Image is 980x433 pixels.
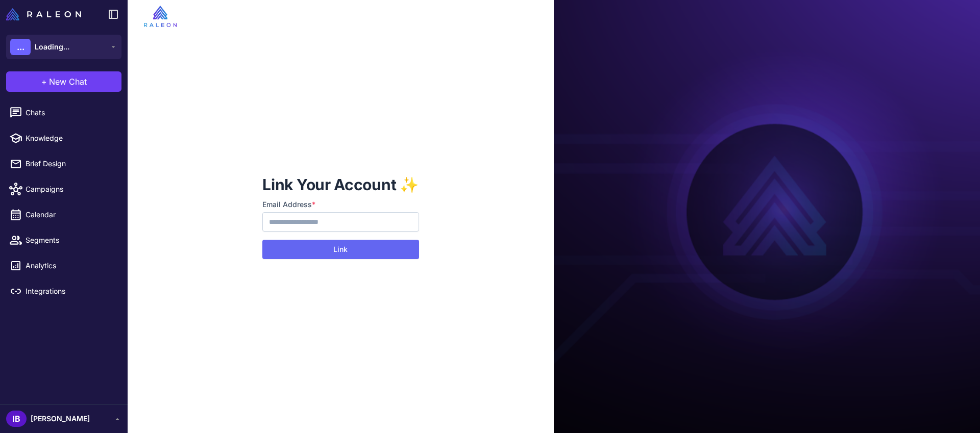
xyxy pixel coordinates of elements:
[144,6,177,27] img: raleon-logo-whitebg.9aac0268.jpg
[26,286,115,297] span: Integrations
[4,230,124,251] a: Segments
[26,158,115,169] span: Brief Design
[6,71,121,92] button: +New Chat
[4,204,124,225] a: Calendar
[10,39,31,55] div: ...
[4,255,124,276] a: Analytics
[262,174,419,195] h1: Link Your Account ✨
[6,8,81,20] img: Raleon Logo
[26,107,115,118] span: Chats
[262,199,419,210] label: Email Address
[262,240,419,259] button: Link
[26,133,115,144] span: Knowledge
[26,260,115,271] span: Analytics
[41,75,47,88] span: +
[26,235,115,246] span: Segments
[49,75,87,88] span: New Chat
[4,281,124,302] a: Integrations
[26,184,115,195] span: Campaigns
[31,413,90,424] span: [PERSON_NAME]
[6,8,85,20] a: Raleon Logo
[35,41,69,53] span: Loading...
[4,102,124,123] a: Chats
[4,153,124,174] a: Brief Design
[6,411,27,427] div: IB
[4,128,124,149] a: Knowledge
[6,35,121,59] button: ...Loading...
[26,209,115,220] span: Calendar
[4,179,124,200] a: Campaigns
